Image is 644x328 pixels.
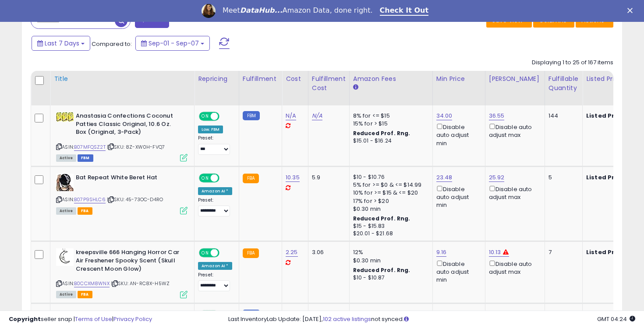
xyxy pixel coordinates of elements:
div: $10 - $10.76 [353,174,426,181]
span: 2025-09-15 04:24 GMT [597,315,635,323]
div: Amazon AI * [198,262,232,270]
div: Disable auto adjust max [489,184,538,201]
span: | SKU: AN-RC8X-H5WZ [111,280,170,287]
span: OFF [218,249,232,257]
a: Terms of Use [75,315,112,323]
div: Preset: [198,272,232,292]
span: | SKU: 45-73OC-D4RO [107,196,163,203]
img: 41qsh548IbL._SL40_.jpg [56,248,74,266]
span: OFF [218,113,232,120]
img: 51g58k+iMgL._SL40_.jpg [56,174,74,191]
a: 34.00 [436,112,453,120]
div: 8% for <= $15 [353,112,426,120]
img: Profile image for Georgie [202,4,216,18]
div: [PERSON_NAME] [489,74,541,84]
b: Anastasia Confections Coconut Patties Classic Original, 10.6 Oz. Box (Original, 3-Pack) [76,112,182,139]
a: N/A [286,112,296,120]
i: DataHub... [240,6,283,14]
small: FBA [243,248,259,258]
div: 17% for > $20 [353,197,426,205]
div: ASIN: [56,248,188,297]
small: FBA [243,174,259,183]
div: $20.01 - $21.68 [353,230,426,237]
small: FBM [243,111,260,120]
small: Amazon Fees. [353,84,358,91]
div: 12% [353,248,426,256]
div: $15.01 - $16.24 [353,137,426,145]
div: Fulfillment [243,74,278,84]
span: Compared to: [92,40,132,48]
b: Listed Price: [586,112,626,120]
button: Sep-01 - Sep-07 [135,36,210,51]
div: Fulfillable Quantity [548,74,579,93]
span: FBM [78,154,93,162]
a: B07MFQSZ2T [74,143,106,151]
span: Last 7 Days [45,39,79,48]
a: 25.92 [489,173,505,182]
div: 5 [548,174,576,181]
b: kreepsville 666 Hanging Horror Car Air Freshener Spooky Scent (Skull Crescent Moon Glow) [76,248,182,275]
b: Listed Price: [586,173,626,181]
a: 9.16 [436,248,447,257]
a: B07P9SHLC6 [74,196,106,203]
span: ON [200,113,211,120]
span: ON [200,174,211,182]
a: 10.35 [286,173,300,182]
div: ASIN: [56,174,188,213]
div: 5% for >= $0 & <= $14.99 [353,181,426,189]
div: 144 [548,112,576,120]
div: $10 - $10.87 [353,274,426,282]
div: Disable auto adjust max [489,259,538,276]
div: Last InventoryLab Update: [DATE], not synced. [228,315,636,324]
a: N/A [312,112,322,120]
div: 10% for >= $15 & <= $20 [353,189,426,197]
div: seller snap | | [9,315,152,324]
div: 5.9 [312,174,343,181]
span: ON [200,249,211,257]
div: Amazon AI * [198,187,232,195]
div: Amazon Fees [353,74,429,84]
a: Check It Out [380,6,429,16]
div: Low. FBM [198,126,223,133]
div: Close [627,8,636,13]
b: Reduced Prof. Rng. [353,215,410,222]
span: Sep-01 - Sep-07 [149,39,199,48]
span: | SKU: 8Z-XW0H-FVQ7 [107,143,165,150]
div: Disable auto adjust min [436,122,478,147]
b: Reduced Prof. Rng. [353,266,410,274]
div: ASIN: [56,112,188,161]
span: All listings currently available for purchase on Amazon [56,291,76,298]
div: Preset: [198,197,232,217]
span: All listings currently available for purchase on Amazon [56,207,76,215]
div: Meet Amazon Data, done right. [223,6,373,15]
div: Preset: [198,135,232,155]
a: B0CCXM8WNX [74,280,110,287]
span: FBA [78,207,92,215]
span: OFF [218,174,232,182]
div: Disable auto adjust min [436,184,478,209]
a: 2.25 [286,248,298,257]
div: Min Price [436,74,481,84]
div: Fulfillment Cost [312,74,346,93]
b: Bat Repeat White Beret Hat [76,174,182,184]
div: Disable auto adjust min [436,259,478,284]
a: 23.48 [436,173,453,182]
div: $0.30 min [353,205,426,213]
div: Disable auto adjust max [489,122,538,139]
a: Privacy Policy [113,315,152,323]
a: 36.55 [489,112,505,120]
span: FBA [78,291,92,298]
div: Displaying 1 to 25 of 167 items [532,59,613,67]
button: Last 7 Days [32,36,90,51]
div: Title [54,74,191,84]
div: 3.06 [312,248,343,256]
div: Repricing [198,74,235,84]
b: Listed Price: [586,248,626,256]
div: 7 [548,248,576,256]
div: $15 - $15.83 [353,223,426,230]
div: $0.30 min [353,257,426,265]
strong: Copyright [9,315,41,323]
a: 10.13 [489,248,501,257]
img: 51kbd0eBrLL._SL40_.jpg [56,112,74,122]
span: All listings currently available for purchase on Amazon [56,154,76,162]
